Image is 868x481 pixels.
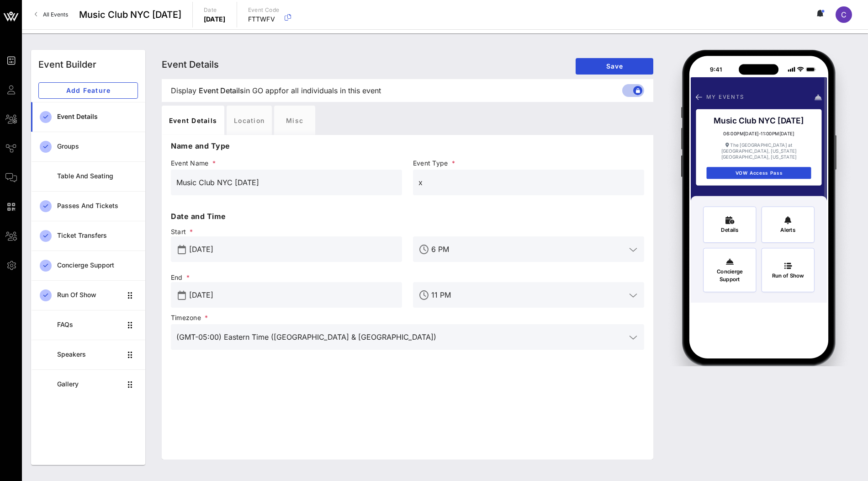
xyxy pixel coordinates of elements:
[31,102,145,132] a: Event Details
[841,10,847,19] span: C
[576,58,653,75] button: Save
[57,113,138,121] div: Event Details
[31,221,145,251] a: Ticket Transfers
[178,245,186,254] button: prepend icon
[162,106,224,135] div: Event Details
[31,251,145,280] a: Concierge Support
[418,175,639,190] input: Event Type
[189,288,397,302] input: End Date
[79,8,181,21] span: Music Club NYC [DATE]
[171,140,644,151] p: Name and Type
[31,369,145,399] a: Gallery
[171,273,402,282] span: End
[31,161,145,191] a: Table and Seating
[57,321,122,329] div: FAQs
[171,159,402,168] span: Event Name
[57,262,138,269] div: Concierge Support
[279,85,381,96] span: for all individuals in this event
[38,58,96,71] div: Event Builder
[38,82,138,99] button: Add Feature
[583,62,646,70] span: Save
[31,310,145,340] a: FAQs
[57,172,138,180] div: Table and Seating
[57,351,122,358] div: Speakers
[199,85,244,96] span: Event Details
[31,191,145,221] a: Passes and Tickets
[162,59,219,70] span: Event Details
[29,7,74,22] a: All Events
[836,6,852,23] div: C
[431,242,626,257] input: Start Time
[43,11,68,18] span: All Events
[171,211,644,222] p: Date and Time
[431,288,626,302] input: End Time
[171,227,402,236] span: Start
[248,15,280,24] p: FTTWFV
[274,106,315,135] div: Misc
[57,202,138,210] div: Passes and Tickets
[57,380,122,388] div: Gallery
[171,85,381,96] span: Display in GO app
[57,143,138,150] div: Groups
[176,175,397,190] input: Event Name
[189,242,397,257] input: Start Date
[178,291,186,300] button: prepend icon
[176,330,626,344] input: Timezone
[227,106,272,135] div: Location
[31,340,145,369] a: Speakers
[248,5,280,15] p: Event Code
[204,15,226,24] p: [DATE]
[31,280,145,310] a: Run of Show
[57,291,122,299] div: Run of Show
[413,159,644,168] span: Event Type
[171,313,644,322] span: Timezone
[31,132,145,161] a: Groups
[46,86,130,94] span: Add Feature
[204,5,226,15] p: Date
[57,232,138,240] div: Ticket Transfers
